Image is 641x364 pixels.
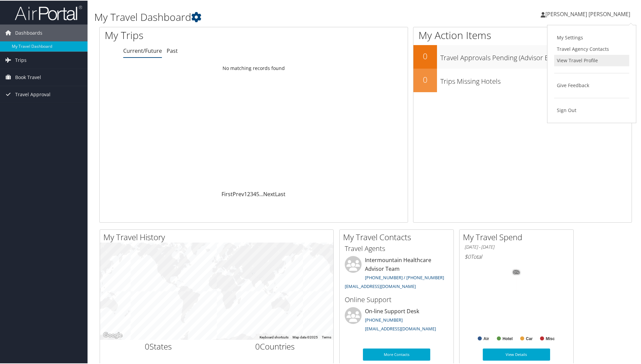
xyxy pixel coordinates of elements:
li: On-line Support Desk [341,306,452,334]
a: Current/Future [123,46,162,54]
a: [EMAIL_ADDRESS][DOMAIN_NAME] [365,325,436,331]
a: 3 [250,190,253,197]
span: … [259,190,263,197]
span: Map data ©2025 [293,335,318,338]
a: Sign Out [554,104,629,115]
a: [PHONE_NUMBER] [365,316,403,322]
a: Terms (opens in new tab) [322,335,331,338]
h2: 0 [413,73,437,85]
a: My Settings [554,31,629,43]
h2: My Travel History [103,231,333,242]
a: Give Feedback [554,79,629,90]
h1: My Action Items [413,28,632,42]
span: 0 [145,340,149,351]
a: Travel Agency Contacts [554,43,629,54]
h3: Travel Agents [345,243,448,253]
h2: 0 [413,50,437,61]
span: Book Travel [15,68,41,85]
span: $0 [465,252,471,260]
a: 5 [256,190,259,197]
a: Past [167,46,178,54]
text: Misc [546,336,555,340]
a: First [222,190,233,197]
h6: Total [465,252,568,260]
a: [PERSON_NAME] [PERSON_NAME] [541,3,637,24]
a: 0Travel Approvals Pending (Advisor Booked) [413,44,632,68]
h3: Online Support [345,294,448,304]
span: Travel Approval [15,85,50,102]
a: Prev [233,190,244,197]
h2: My Travel Spend [463,231,573,242]
h2: My Travel Contacts [343,231,453,242]
a: [EMAIL_ADDRESS][DOMAIN_NAME] [345,283,416,289]
h1: My Trips [105,28,274,42]
h3: Travel Approvals Pending (Advisor Booked) [440,49,632,62]
text: Hotel [503,336,513,340]
img: airportal-logo.png [15,4,82,20]
a: Last [275,190,285,197]
span: Trips [15,51,27,68]
h3: Trips Missing Hotels [440,73,632,85]
h6: [DATE] - [DATE] [465,243,568,250]
text: Air [483,336,489,340]
a: More Contacts [363,348,430,360]
button: Keyboard shortcuts [260,334,289,339]
a: View Details [483,348,550,360]
td: No matching records found [100,62,408,74]
a: 2 [247,190,250,197]
img: Google [102,330,124,339]
a: 0Trips Missing Hotels [413,68,632,92]
tspan: 0% [514,270,519,274]
a: Open this area in Google Maps (opens a new window) [102,330,124,339]
span: Dashboards [15,24,42,41]
a: 1 [244,190,247,197]
span: 0 [255,340,260,351]
text: Car [526,336,533,340]
span: [PERSON_NAME] [PERSON_NAME] [545,10,630,17]
a: 4 [253,190,256,197]
h2: Countries [222,340,329,352]
a: Next [263,190,275,197]
li: Intermountain Healthcare Advisor Team [341,255,452,291]
a: View Travel Profile [554,54,629,66]
h2: States [105,340,212,352]
h1: My Travel Dashboard [94,9,456,24]
a: [PHONE_NUMBER] / [PHONE_NUMBER] [365,274,444,280]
